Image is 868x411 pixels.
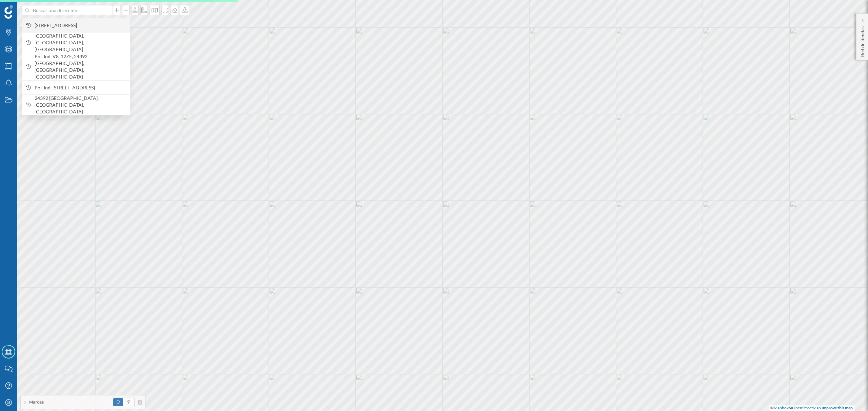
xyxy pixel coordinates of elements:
[859,24,866,57] p: Red de tiendas
[4,5,13,19] img: Geoblink Logo
[769,405,854,411] div: © ©
[35,33,127,53] span: [GEOGRAPHIC_DATA], [GEOGRAPHIC_DATA], [GEOGRAPHIC_DATA]
[35,95,127,115] span: 24392 [GEOGRAPHIC_DATA], [GEOGRAPHIC_DATA], [GEOGRAPHIC_DATA]
[35,53,127,80] span: Pol. Ind. V8, 12ZE, 24392 [GEOGRAPHIC_DATA], [GEOGRAPHIC_DATA], [GEOGRAPHIC_DATA]
[774,405,789,410] a: Mapbox
[14,5,38,11] span: Soporte
[822,405,853,410] a: Improve this map
[792,405,821,410] a: OpenStreetMap
[29,399,44,405] span: Marcas
[35,84,127,91] span: Pol. Ind. [STREET_ADDRESS]
[35,22,127,29] span: [STREET_ADDRESS]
